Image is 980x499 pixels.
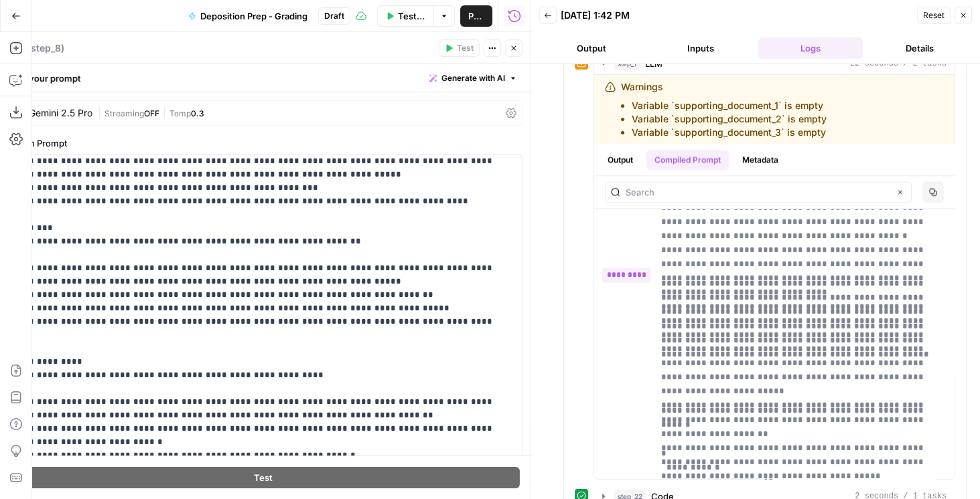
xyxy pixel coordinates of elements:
[649,37,754,59] button: Inputs
[104,108,144,118] span: Streaming
[468,9,484,23] span: Publish
[594,75,955,479] div: 22 seconds / 2 tasks
[632,112,827,126] li: Variable `supporting_document_2` is empty
[868,37,973,59] button: Details
[441,72,505,84] span: Generate with AI
[254,471,273,484] span: Test
[439,39,480,57] button: Test
[377,5,433,27] button: Test Workflow
[632,99,827,112] li: Variable `supporting_document_1` is empty
[424,70,522,87] button: Generate with AI
[169,108,191,118] span: Temp
[200,9,307,23] span: Deposition Prep - Grading
[398,9,425,23] span: Test Workflow
[98,106,104,119] span: |
[324,10,344,22] span: Draft
[144,108,159,118] span: OFF
[4,136,522,150] label: System Prompt
[923,9,944,21] span: Reset
[626,185,890,199] input: Search
[29,108,92,118] div: Gemini 2.5 Pro
[460,5,492,27] button: Publish
[159,106,169,119] span: |
[457,42,474,54] span: Test
[7,467,520,488] button: Test
[632,126,827,139] li: Variable `supporting_document_3` is empty
[758,37,863,59] button: Logs
[191,108,204,118] span: 0.3
[621,80,827,139] div: Warnings
[734,150,786,170] button: Metadata
[646,150,729,170] button: Compiled Prompt
[539,37,644,59] button: Output
[27,41,64,55] span: ( step_8 )
[600,150,641,170] button: Output
[180,5,316,27] button: Deposition Prep - Grading
[917,7,951,24] button: Reset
